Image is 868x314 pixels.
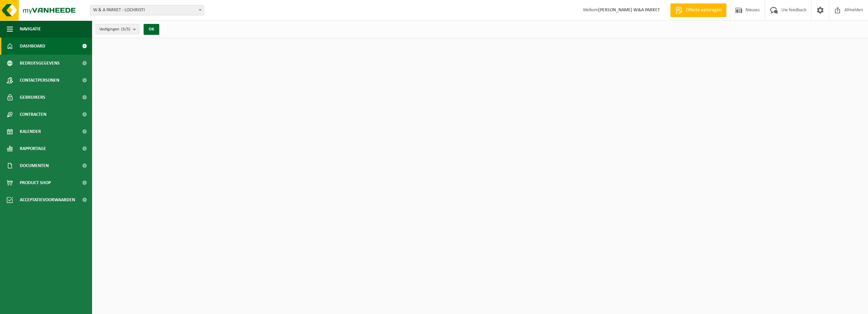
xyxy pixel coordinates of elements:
[20,38,45,55] span: Dashboard
[598,8,660,13] strong: [PERSON_NAME] W&A PARKET
[20,89,45,106] span: Gebruikers
[99,24,130,35] span: Vestigingen
[20,191,75,208] span: Acceptatievoorwaarden
[20,106,46,123] span: Contracten
[20,123,41,140] span: Kalender
[90,5,204,15] span: W & A PARKET - LOCHRISTI
[20,72,59,89] span: Contactpersonen
[670,3,726,17] a: Offerte aanvragen
[121,27,130,31] count: (3/3)
[20,21,41,38] span: Navigatie
[20,174,51,191] span: Product Shop
[90,5,204,15] span: W & A PARKET - LOCHRISTI
[20,157,49,174] span: Documenten
[684,7,723,14] span: Offerte aanvragen
[20,55,60,72] span: Bedrijfsgegevens
[144,24,159,35] button: OK
[20,140,46,157] span: Rapportage
[95,24,139,34] button: Vestigingen(3/3)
